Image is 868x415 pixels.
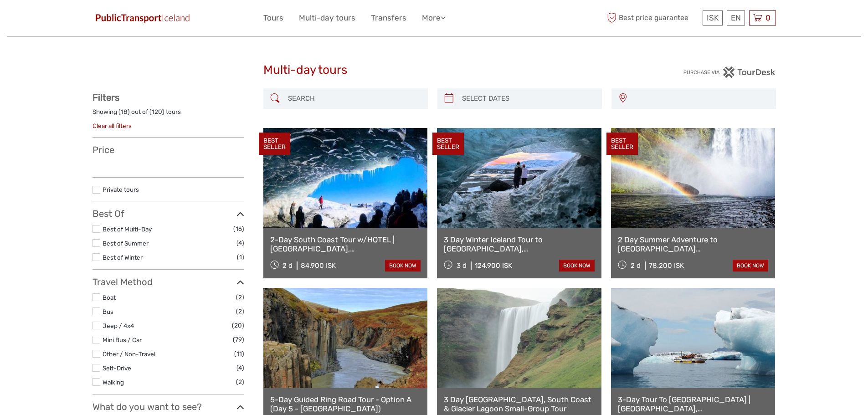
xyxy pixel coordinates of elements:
[232,320,244,331] span: (20)
[259,133,290,155] div: BEST SELLER
[92,401,244,412] h3: What do you want to see?
[103,294,116,301] a: Boat
[270,235,421,254] a: 2-Day South Coast Tour w/HOTEL | [GEOGRAPHIC_DATA], [GEOGRAPHIC_DATA], [GEOGRAPHIC_DATA] & Waterf...
[103,254,143,261] a: Best of Winter
[707,13,719,22] span: ISK
[371,11,406,25] a: Transfers
[103,379,124,386] a: Walking
[444,395,595,414] a: 3 Day [GEOGRAPHIC_DATA], South Coast & Glacier Lagoon Small-Group Tour
[92,277,244,287] h3: Travel Method
[727,10,745,26] div: EN
[270,395,421,414] a: 5-Day Guided Ring Road Tour - Option A (Day 5 - [GEOGRAPHIC_DATA])
[103,308,113,315] a: Bus
[236,306,244,317] span: (2)
[233,334,244,345] span: (79)
[263,63,605,77] h1: Multi-day tours
[103,336,142,343] a: Mini Bus / Car
[649,261,684,270] div: 78.200 ISK
[236,238,244,248] span: (4)
[385,260,421,272] a: book now
[152,108,162,116] label: 120
[458,91,597,107] input: SELECT DATES
[103,350,155,358] a: Other / Non-Travel
[103,240,149,247] a: Best of Summer
[605,10,700,26] span: Best price guarantee
[263,11,283,25] a: Tours
[92,208,244,219] h3: Best Of
[301,261,336,270] div: 84.900 ISK
[606,133,638,155] div: BEST SELLER
[618,395,769,414] a: 3-Day Tour To [GEOGRAPHIC_DATA] | [GEOGRAPHIC_DATA], [GEOGRAPHIC_DATA], [GEOGRAPHIC_DATA] & Glaci...
[559,260,595,272] a: book now
[103,225,152,233] a: Best of Multi-Day
[432,133,464,155] div: BEST SELLER
[103,322,134,329] a: Jeep / 4x4
[121,108,128,116] label: 18
[236,363,244,373] span: (4)
[683,67,776,78] img: PurchaseViaTourDesk.png
[475,261,512,270] div: 124.900 ISK
[457,261,467,270] span: 3 d
[236,377,244,387] span: (2)
[92,144,244,155] h3: Price
[92,122,132,129] a: Clear all filters
[92,11,193,25] img: 649-6460f36e-8799-4323-b450-83d04da7ab63_logo_small.jpg
[733,260,768,272] a: book now
[282,261,293,270] span: 2 d
[103,186,139,193] a: Private tours
[618,235,769,254] a: 2 Day Summer Adventure to [GEOGRAPHIC_DATA] [GEOGRAPHIC_DATA], Glacier Hiking, [GEOGRAPHIC_DATA],...
[233,224,244,234] span: (16)
[237,252,244,262] span: (1)
[764,13,772,22] span: 0
[234,348,244,359] span: (11)
[236,292,244,302] span: (2)
[92,92,119,103] strong: Filters
[299,11,355,25] a: Multi-day tours
[422,11,446,25] a: More
[444,235,595,254] a: 3 Day Winter Iceland Tour to [GEOGRAPHIC_DATA], [GEOGRAPHIC_DATA], [GEOGRAPHIC_DATA] and [GEOGRAP...
[92,108,244,122] div: Showing ( ) out of ( ) tours
[284,91,423,107] input: SEARCH
[631,261,641,270] span: 2 d
[103,364,131,372] a: Self-Drive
